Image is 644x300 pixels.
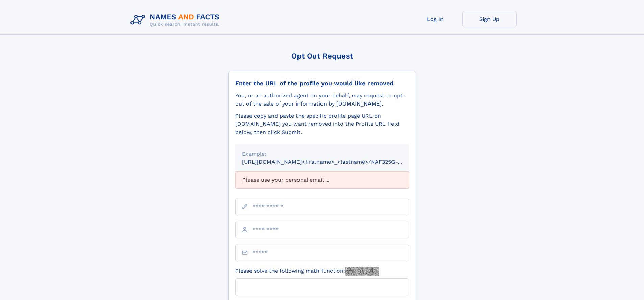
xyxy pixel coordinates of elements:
label: Please solve the following math function: [235,267,379,276]
img: Logo Names and Facts [128,11,225,29]
div: You, or an authorized agent on your behalf, may request to opt-out of the sale of your informatio... [235,92,409,108]
a: Log In [408,11,462,27]
div: Example: [242,150,402,158]
div: Opt Out Request [228,52,416,60]
div: Please use your personal email ... [235,171,409,188]
a: Sign Up [462,11,517,27]
div: Enter the URL of the profile you would like removed [235,79,409,87]
small: [URL][DOMAIN_NAME]<firstname>_<lastname>/NAF325G-xxxxxxxx [242,159,422,165]
div: Please copy and paste the specific profile page URL on [DOMAIN_NAME] you want removed into the Pr... [235,112,409,136]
